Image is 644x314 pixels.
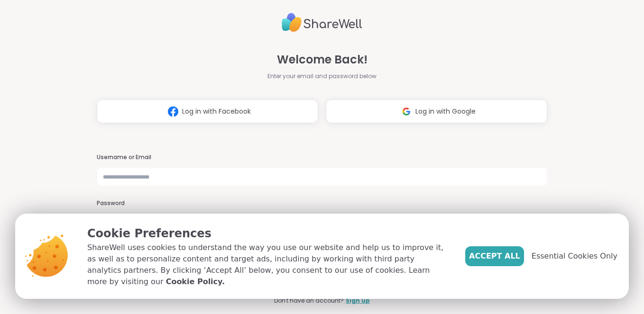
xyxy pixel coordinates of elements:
[465,246,524,266] button: Accept All
[282,9,362,36] img: ShareWell Logo
[274,296,344,305] span: Don't have an account?
[97,153,548,161] h3: Username or Email
[532,251,617,262] span: Essential Cookies Only
[397,103,415,120] img: ShareWell Logomark
[97,199,548,207] h3: Password
[326,99,547,123] button: Log in with Google
[97,99,318,123] button: Log in with Facebook
[469,251,520,262] span: Accept All
[277,51,368,68] span: Welcome Back!
[87,242,450,287] p: ShareWell uses cookies to understand the way you use our website and help us to improve it, as we...
[415,107,476,117] span: Log in with Google
[267,72,377,81] span: Enter your email and password below
[346,296,370,305] a: Sign up
[182,107,251,117] span: Log in with Facebook
[164,103,182,120] img: ShareWell Logomark
[87,225,450,242] p: Cookie Preferences
[166,276,225,287] a: Cookie Policy.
